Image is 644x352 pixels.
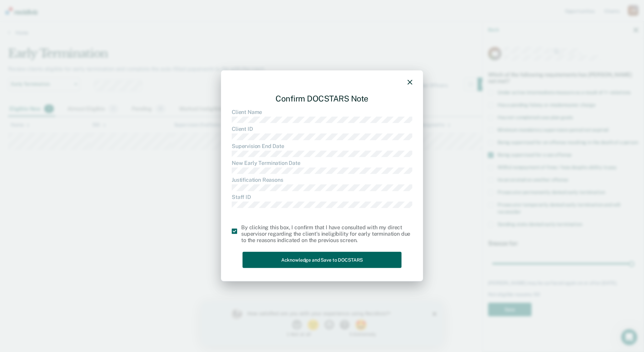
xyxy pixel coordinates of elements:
[232,126,412,132] dt: Client ID
[46,9,201,15] div: How satisfied are you with your experience using Recidiviz?
[148,30,212,35] div: 5 - Extremely
[153,18,167,28] button: 5
[105,18,119,28] button: 2
[232,88,412,109] div: Confirm DOCSTARS Note
[138,18,150,28] button: 4
[30,7,40,18] img: Profile image for Kim
[123,18,134,28] button: 3
[232,160,412,166] dt: New Early Termination Date
[90,18,102,28] button: 1
[232,109,412,115] dt: Client Name
[232,143,412,149] dt: Supervision End Date
[231,10,235,14] div: Close survey
[232,194,412,200] dt: Staff ID
[243,252,401,268] button: Acknowledge and Save to DOCSTARS
[46,30,109,35] div: 1 - Not at all
[241,224,412,244] div: By clicking this box, I confirm that I have consulted with my direct supervisor regarding the cli...
[232,177,412,183] dt: Justification Reasons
